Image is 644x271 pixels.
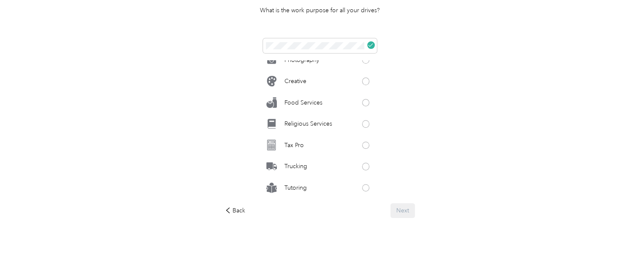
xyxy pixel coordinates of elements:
p: What is the work purpose for all your drives? [260,6,380,15]
p: Trucking [284,162,307,171]
p: Tutoring [284,183,307,192]
p: Religious Services [284,119,332,128]
p: Tax Pro [284,141,304,150]
div: Back [225,206,245,215]
p: Food Services [284,98,322,107]
p: Creative [284,77,306,86]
